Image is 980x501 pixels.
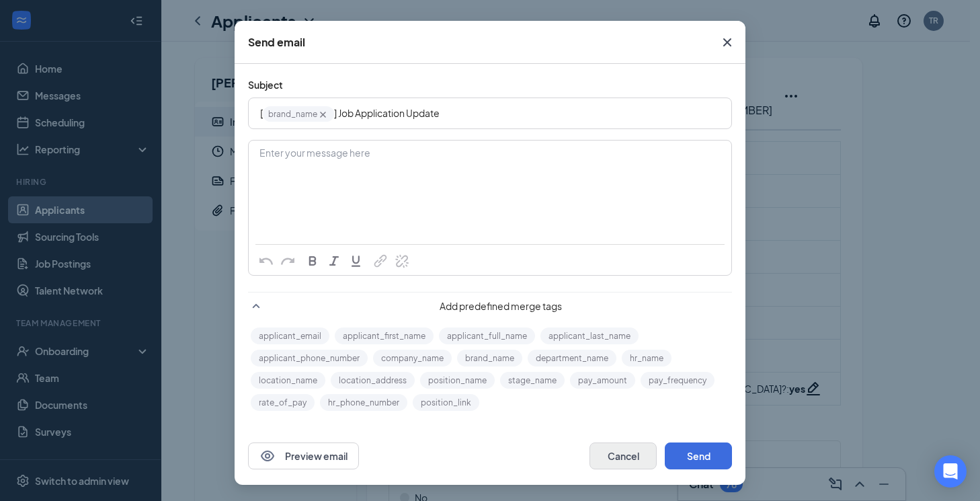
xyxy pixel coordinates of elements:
div: Edit text [249,99,731,128]
div: Open Intercom Messenger [934,455,967,488]
button: company_name [373,350,452,367]
button: Cancel [589,442,657,469]
button: Undo [255,252,277,272]
button: applicant_full_name [439,327,535,344]
button: EyePreview email [248,442,359,469]
button: Bold [302,252,323,272]
button: Link [370,252,391,272]
div: Add predefined merge tags [248,292,732,314]
button: position_name [420,372,495,389]
button: hr_name [622,350,671,367]
button: Italic [323,252,345,272]
button: location_address [331,372,415,389]
span: brand_name‌‌‌‌ [263,106,334,122]
button: applicant_last_name [540,327,639,344]
span: Add predefined merge tags [270,299,732,313]
button: position_link [413,394,479,411]
div: Enter your message here [249,141,731,208]
button: hr_phone_number [320,394,407,411]
button: applicant_phone_number [251,350,368,367]
svg: SmallChevronUp [248,298,264,314]
button: Redo [277,252,298,272]
button: department_name [528,350,616,367]
button: stage_name [500,372,565,389]
svg: Eye [259,448,276,464]
button: applicant_email [251,327,329,344]
svg: Cross [317,109,329,120]
button: brand_name [457,350,522,367]
svg: Cross [719,34,735,50]
button: Close [709,21,745,64]
button: Underline [345,252,366,272]
button: rate_of_pay [251,394,315,411]
button: Remove Link [391,252,413,272]
button: pay_amount [570,372,635,389]
button: applicant_first_name [335,327,434,344]
span: Subject [248,79,283,91]
button: pay_frequency [641,372,714,389]
div: Send email [248,35,305,50]
span: [ [260,107,263,119]
button: location_name [251,372,325,389]
span: ] Job Application Update [334,107,440,119]
button: Send [665,442,732,469]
